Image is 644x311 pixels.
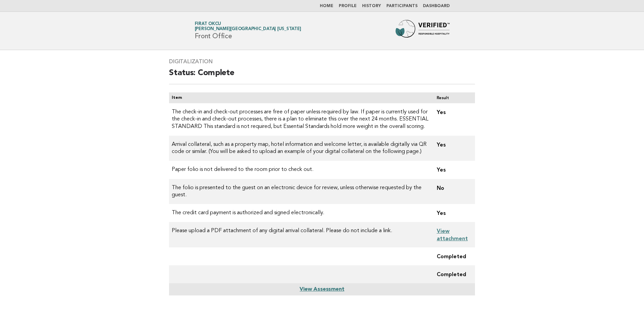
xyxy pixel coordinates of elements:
a: Profile [339,4,357,8]
td: The credit card payment is authorized and signed electronically. [169,204,431,222]
td: Paper folio is not delivered to the room prior to check out. [169,161,431,179]
a: Home [320,4,333,8]
td: Completed [431,247,475,265]
a: Participants [386,4,418,8]
a: View Assessment [300,287,344,292]
th: Item [169,92,431,103]
a: Dashboard [423,4,450,8]
td: Yes [431,161,475,179]
td: Arrival collateral, such as a property map, hotel information and welcome letter, is available di... [169,136,431,161]
a: Firat Okcu[PERSON_NAME][GEOGRAPHIC_DATA] [US_STATE] [195,22,301,31]
h2: Status: Complete [169,68,475,84]
h1: Front Office [195,22,301,40]
h3: Digitalization [169,58,475,65]
td: Yes [431,103,475,136]
a: View attachment [437,228,468,241]
td: Yes [431,204,475,222]
td: Please upload a PDF attachment of any digital arrival collateral. Please do not include a link. [169,222,431,247]
img: Forbes Travel Guide [396,20,450,42]
td: Completed [431,265,475,283]
th: Result [431,92,475,103]
span: [PERSON_NAME][GEOGRAPHIC_DATA] [US_STATE] [195,27,301,31]
td: The folio is presented to the guest on an electronic device for review, unless otherwise requeste... [169,179,431,204]
a: History [362,4,381,8]
td: The check-in and check-out processes are free of paper unless required by law. If paper is curren... [169,103,431,136]
td: No [431,179,475,204]
td: Yes [431,136,475,161]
